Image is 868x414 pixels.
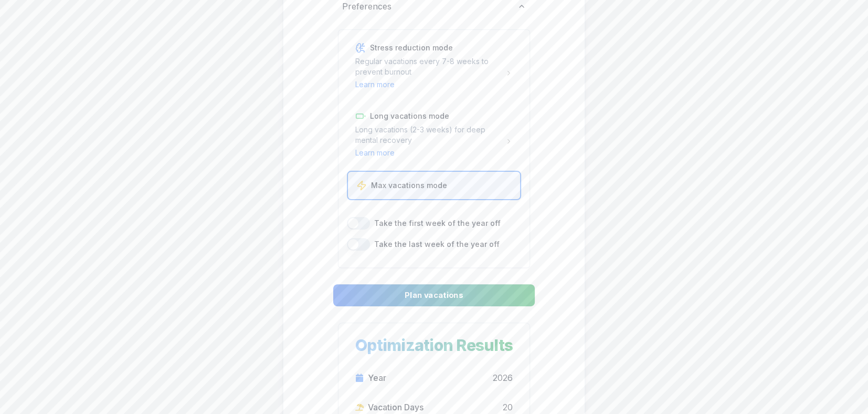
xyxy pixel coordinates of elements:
button: Plan vacations [333,284,535,306]
button: Learn more [355,79,395,90]
label: Take the first week of the year off [374,218,501,229]
span: Max vacations mode [371,182,447,189]
label: Take the last week of the year off [374,239,500,250]
span: 20 [503,401,513,413]
span: Vacation Days [368,401,424,413]
p: Regular vacations every 7-8 weeks to prevent burnout [355,56,496,77]
p: Long vacations (2-3 weeks) for deep mental recovery [355,125,496,146]
h3: Optimization Results [351,336,517,355]
span: Stress reduction mode [370,44,453,51]
button: Learn more [355,148,395,158]
span: Long vacations mode [370,112,449,120]
span: 2026 [493,371,513,384]
span: Year [368,371,386,384]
